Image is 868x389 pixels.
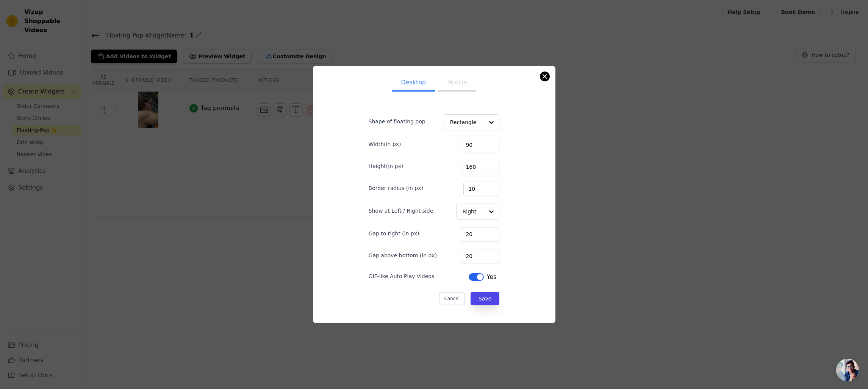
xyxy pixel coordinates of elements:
[369,162,404,170] label: Height(in px)
[540,72,549,81] button: Close modal
[369,207,433,215] label: Show at Left / Right side
[487,272,497,282] span: Yes
[439,292,464,305] button: Cancel
[369,184,423,192] label: Border radius (in px)
[369,272,435,280] label: GIF-like Auto Play Videos
[836,359,859,381] a: Ouvrir le chat
[392,75,435,92] button: Desktop
[369,252,437,259] label: Gap above bottom (in px)
[438,75,476,92] button: Mobile
[471,292,499,305] button: Save
[369,140,401,148] label: Width(in px)
[369,230,419,237] label: Gap to right (in px)
[369,118,425,125] label: Shape of floating pop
